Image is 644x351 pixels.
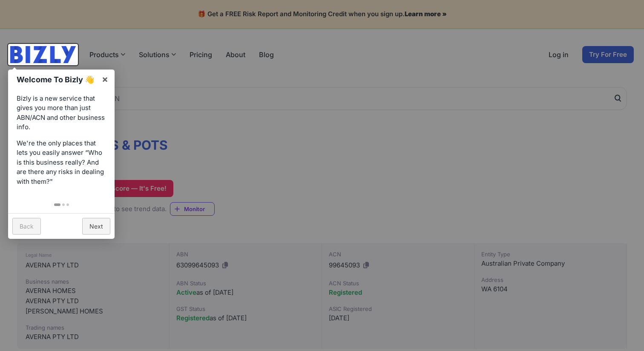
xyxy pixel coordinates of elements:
[17,139,106,187] p: We're the only places that lets you easily answer “Who is this business really? And are there any...
[82,218,110,235] a: Next
[17,94,106,132] p: Bizly is a new service that gives you more than just ABN/ACN and other business info.
[17,74,97,85] h1: Welcome To Bizly 👋
[12,218,41,235] a: Back
[95,70,115,89] a: ×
